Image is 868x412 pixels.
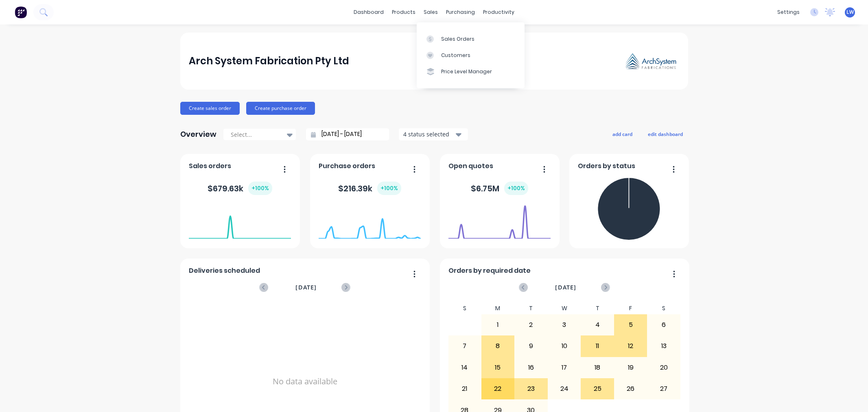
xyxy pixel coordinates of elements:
span: Orders by status [578,161,635,171]
div: S [448,302,481,314]
img: Factory [15,6,27,18]
div: 25 [581,379,614,399]
div: T [514,302,548,314]
div: 11 [581,336,614,356]
a: Sales Orders [417,31,525,47]
div: purchasing [442,6,479,18]
div: Overview [180,126,216,142]
div: + 100 % [504,182,528,195]
div: 27 [647,379,680,399]
div: 18 [581,357,614,378]
div: 16 [515,357,547,378]
a: Customers [417,47,525,64]
span: Open quotes [448,161,493,171]
div: Sales Orders [441,35,474,43]
div: S [647,302,680,314]
div: $ 6.75M [471,182,528,195]
div: 5 [614,315,647,335]
div: 26 [614,379,647,399]
div: 4 status selected [403,130,455,138]
div: Price Level Manager [441,68,492,75]
div: 8 [482,336,514,356]
div: 15 [482,357,514,378]
div: 21 [448,379,481,399]
span: [DATE] [295,283,317,292]
div: 7 [448,336,481,356]
div: + 100 % [248,182,272,195]
button: Create sales order [180,102,240,115]
div: 12 [614,336,647,356]
span: LW [846,9,854,16]
button: Create purchase order [246,102,315,115]
div: 23 [515,379,547,399]
div: 6 [647,315,680,335]
span: [DATE] [555,283,576,292]
span: Purchase orders [319,161,375,171]
div: 20 [647,357,680,378]
div: 19 [614,357,647,378]
div: 10 [548,336,581,356]
div: 9 [515,336,547,356]
div: T [581,302,614,314]
div: settings [773,6,804,18]
div: 2 [515,315,547,335]
span: Sales orders [189,161,231,171]
div: $ 679.63k [208,182,272,195]
div: W [548,302,581,314]
div: 14 [448,357,481,378]
a: dashboard [350,6,388,18]
button: edit dashboard [643,129,688,139]
div: 22 [482,379,514,399]
div: Customers [441,52,470,59]
div: F [614,302,647,314]
button: 4 status selected [399,128,468,140]
div: + 100 % [377,182,401,195]
span: Orders by required date [448,266,531,276]
div: 3 [548,315,581,335]
div: 13 [647,336,680,356]
img: Arch System Fabrication Pty Ltd [622,50,679,72]
a: Price Level Manager [417,64,525,80]
div: products [388,6,420,18]
button: add card [607,129,638,139]
div: productivity [479,6,518,18]
div: 4 [581,315,614,335]
div: M [481,302,515,314]
div: 24 [548,379,581,399]
div: 17 [548,357,581,378]
div: Arch System Fabrication Pty Ltd [189,53,349,69]
div: 1 [482,315,514,335]
div: $ 216.39k [338,182,401,195]
div: sales [420,6,442,18]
